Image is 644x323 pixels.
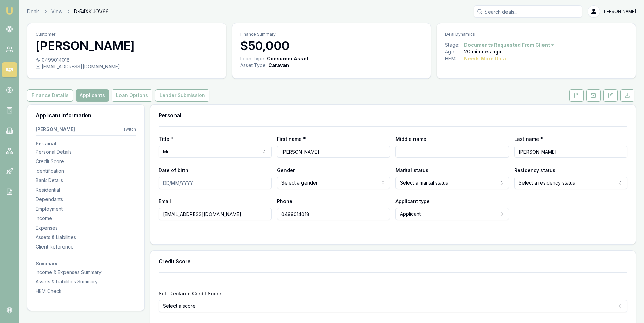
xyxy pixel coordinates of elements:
[36,141,136,146] h3: Personal
[36,57,218,63] div: 0499014018
[36,278,136,285] div: Assets & Liabilities Summary
[36,206,136,212] div: Employment
[110,89,154,102] a: Loan Options
[36,113,136,118] h3: Applicant Information
[240,39,423,52] h3: $50,000
[5,7,14,15] img: emu-icon-u.png
[27,89,73,102] button: Finance Details
[154,89,211,102] a: Lender Submission
[159,136,173,142] label: Title *
[159,198,171,204] label: Email
[36,39,218,52] h3: [PERSON_NAME]
[514,167,555,173] label: Residency status
[395,136,426,142] label: Middle name
[36,269,136,276] div: Income & Expenses Summary
[155,89,209,102] button: Lender Submission
[464,42,555,48] button: Documents Requested From Client
[36,177,136,184] div: Bank Details
[277,167,295,173] label: Gender
[36,261,136,266] h3: Summary
[36,196,136,203] div: Dependants
[36,31,218,37] p: Customer
[395,198,430,204] label: Applicant type
[36,224,136,231] div: Expenses
[36,126,75,133] div: [PERSON_NAME]
[74,89,110,102] a: Applicants
[445,42,464,48] div: Stage:
[36,149,136,155] div: Personal Details
[159,259,627,264] h3: Credit Score
[445,48,464,55] div: Age:
[36,243,136,250] div: Client Reference
[464,55,506,62] div: Needs More Data
[36,288,136,295] div: HEM Check
[240,31,423,37] p: Finance Summary
[51,8,62,15] a: View
[240,55,265,62] div: Loan Type:
[445,55,464,62] div: HEM:
[27,89,74,102] a: Finance Details
[27,8,40,15] a: Deals
[277,198,292,204] label: Phone
[267,55,309,62] div: Consumer Asset
[277,136,306,142] label: First name *
[603,9,636,14] span: [PERSON_NAME]
[36,158,136,165] div: Credit Score
[445,31,627,37] p: Deal Dynamics
[36,187,136,193] div: Residential
[268,62,289,69] div: Caravan
[159,290,221,296] label: Self Declared Credit Score
[240,62,267,69] div: Asset Type :
[123,127,136,132] div: switch
[36,63,218,70] div: [EMAIL_ADDRESS][DOMAIN_NAME]
[36,168,136,174] div: Identification
[159,177,272,189] input: DD/MM/YYYY
[76,89,109,102] button: Applicants
[474,5,582,18] input: Search deals
[112,89,152,102] button: Loan Options
[464,48,501,55] div: 20 minutes ago
[74,8,109,15] span: D-54XKIJOV66
[36,234,136,241] div: Assets & Liabilities
[395,167,428,173] label: Marital status
[159,167,188,173] label: Date of birth
[159,113,627,118] h3: Personal
[27,8,109,15] nav: breadcrumb
[277,208,390,220] input: 0431 234 567
[36,215,136,222] div: Income
[514,136,543,142] label: Last name *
